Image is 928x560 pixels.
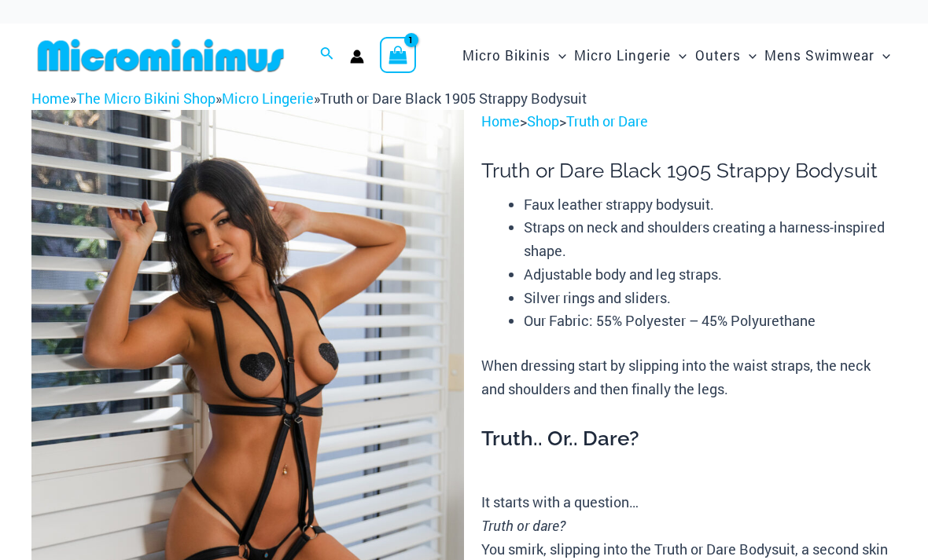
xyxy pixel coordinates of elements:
[320,89,587,108] span: Truth or Dare Black 1905 Strappy Bodysuit
[222,89,314,108] a: Micro Lingerie
[671,35,687,75] span: Menu Toggle
[458,31,570,79] a: Micro BikinisMenu ToggleMenu Toggle
[760,31,894,79] a: Mens SwimwearMenu ToggleMenu Toggle
[875,35,890,75] span: Menu Toggle
[31,89,70,108] a: Home
[551,35,566,75] span: Menu Toggle
[481,110,897,134] p: > >
[524,263,897,287] li: Adjustable body and leg straps.
[524,287,897,310] li: Silver rings and sliders.
[462,35,551,75] span: Micro Bikinis
[481,112,520,130] a: Home
[481,516,565,535] i: Truth or dare?
[31,89,587,108] span: » » »
[456,29,897,82] nav: Site Navigation
[524,216,897,262] li: Straps on neck and shoulders creating a harness-inspired shape.
[527,112,559,130] a: Shop
[481,354,897,401] p: When dressing start by slipping into the waist straps, the neck and shoulders and then finally th...
[31,38,290,73] img: MM SHOP LOGO FLAT
[741,35,757,75] span: Menu Toggle
[570,31,690,79] a: Micro LingerieMenu ToggleMenu Toggle
[566,112,648,130] a: Truth or Dare
[764,35,875,75] span: Mens Swimwear
[481,426,897,452] h3: Truth.. Or.. Dare?
[481,159,897,183] h1: Truth or Dare Black 1905 Strappy Bodysuit
[691,31,760,79] a: OutersMenu ToggleMenu Toggle
[350,49,364,64] a: Account icon link
[380,37,416,73] a: View Shopping Cart, 1 items
[524,193,897,217] li: Faux leather strappy bodysuit.
[320,45,334,65] a: Search icon link
[76,89,215,108] a: The Micro Bikini Shop
[695,35,741,75] span: Outers
[574,35,671,75] span: Micro Lingerie
[524,309,897,333] li: Our Fabric: 55% Polyester – 45% Polyurethane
